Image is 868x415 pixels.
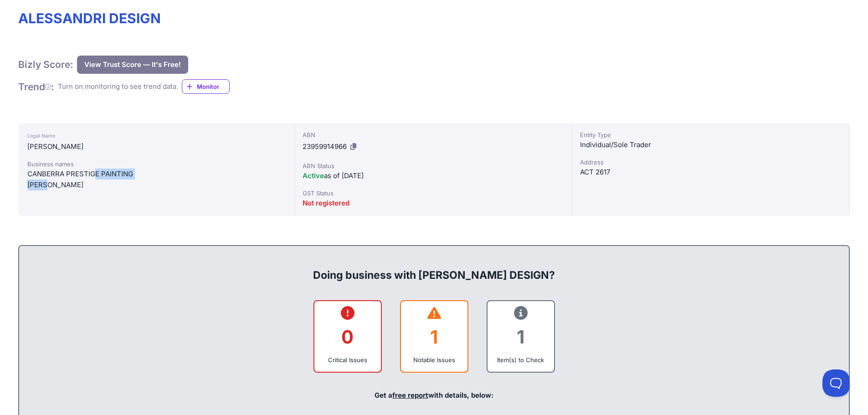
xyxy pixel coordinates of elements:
a: free report [392,391,428,400]
div: Business names [27,159,286,169]
div: ABN Status [303,161,565,170]
div: CANBERRA PRESTIGE PAINTING [27,169,286,179]
div: ABN [303,130,565,139]
a: Monitor [182,79,230,94]
div: 0 [322,318,374,355]
iframe: Toggle Customer Support [822,369,850,397]
span: Active [303,171,324,180]
div: 1 [495,318,547,355]
div: GST Status [303,189,565,198]
div: Individual/Sole Trader [580,139,842,150]
div: Critical Issues [322,355,374,364]
div: as of [DATE] [303,170,565,181]
div: [PERSON_NAME] [27,179,286,190]
span: Get a with details, below: [375,391,493,400]
div: Entity Type [580,130,842,139]
h1: Trend : [18,81,54,93]
div: ACT 2617 [580,167,842,178]
div: Doing business with [PERSON_NAME] DESIGN? [28,253,840,282]
div: Address [580,158,842,167]
h1: ALESSANDRI DESIGN [18,10,850,26]
div: Item(s) to Check [495,355,547,364]
span: Not registered [303,199,349,207]
div: Legal Name [27,130,286,141]
div: 1 [408,318,460,355]
span: 23959914966 [303,142,347,151]
button: View Trust Score — It's Free! [77,56,188,74]
div: Turn on monitoring to see trend data. [58,82,178,92]
h1: Bizly Score: [18,58,73,71]
span: Monitor [197,82,229,91]
div: Notable Issues [408,355,460,364]
div: [PERSON_NAME] [27,141,286,152]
